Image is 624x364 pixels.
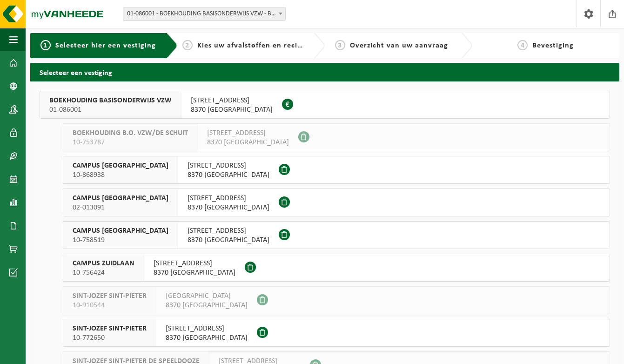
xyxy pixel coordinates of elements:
[188,194,269,203] span: [STREET_ADDRESS]
[63,254,610,282] button: CAMPUS ZUIDLAAN 10-756424 [STREET_ADDRESS]8370 [GEOGRAPHIC_DATA]
[166,324,248,333] span: [STREET_ADDRESS]
[73,324,147,333] span: SINT-JOZEF SINT-PIETER
[123,7,285,20] span: 01-086001 - BOEKHOUDING BASISONDERWIJS VZW - BLANKENBERGE
[73,128,188,138] span: BOEKHOUDING B.O. VZW/DE SCHUIT
[532,42,574,49] span: Bevestiging
[73,268,134,277] span: 10-756424
[166,301,248,310] span: 8370 [GEOGRAPHIC_DATA]
[40,40,51,50] span: 1
[191,96,273,105] span: [STREET_ADDRESS]
[73,194,168,203] span: CAMPUS [GEOGRAPHIC_DATA]
[40,91,610,119] button: BOEKHOUDING BASISONDERWIJS VZW 01-086001 [STREET_ADDRESS]8370 [GEOGRAPHIC_DATA]
[73,236,168,245] span: 10-758519
[154,259,235,268] span: [STREET_ADDRESS]
[49,96,172,105] span: BOEKHOUDING BASISONDERWIJS VZW
[188,203,269,212] span: 8370 [GEOGRAPHIC_DATA]
[182,40,193,50] span: 2
[63,189,610,216] button: CAMPUS [GEOGRAPHIC_DATA] 02-013091 [STREET_ADDRESS]8370 [GEOGRAPHIC_DATA]
[73,333,147,343] span: 10-772650
[63,156,610,184] button: CAMPUS [GEOGRAPHIC_DATA] 10-868938 [STREET_ADDRESS]8370 [GEOGRAPHIC_DATA]
[63,221,610,249] button: CAMPUS [GEOGRAPHIC_DATA] 10-758519 [STREET_ADDRESS]8370 [GEOGRAPHIC_DATA]
[49,105,172,115] span: 01-086001
[166,291,248,301] span: [GEOGRAPHIC_DATA]
[197,42,325,49] span: Kies uw afvalstoffen en recipiënten
[73,161,168,170] span: CAMPUS [GEOGRAPHIC_DATA]
[55,42,156,49] span: Selecteer hier een vestiging
[73,138,188,147] span: 10-753787
[73,291,147,301] span: SINT-JOZEF SINT-PIETER
[73,203,168,212] span: 02-013091
[207,138,289,147] span: 8370 [GEOGRAPHIC_DATA]
[73,170,168,180] span: 10-868938
[30,63,619,81] h2: Selecteer een vestiging
[73,259,134,268] span: CAMPUS ZUIDLAAN
[350,42,448,49] span: Overzicht van uw aanvraag
[207,128,289,138] span: [STREET_ADDRESS]
[123,7,286,21] span: 01-086001 - BOEKHOUDING BASISONDERWIJS VZW - BLANKENBERGE
[188,170,269,180] span: 8370 [GEOGRAPHIC_DATA]
[188,226,269,236] span: [STREET_ADDRESS]
[154,268,235,277] span: 8370 [GEOGRAPHIC_DATA]
[188,236,269,245] span: 8370 [GEOGRAPHIC_DATA]
[73,301,147,310] span: 10-910544
[188,161,269,170] span: [STREET_ADDRESS]
[335,40,345,50] span: 3
[166,333,248,343] span: 8370 [GEOGRAPHIC_DATA]
[63,319,610,347] button: SINT-JOZEF SINT-PIETER 10-772650 [STREET_ADDRESS]8370 [GEOGRAPHIC_DATA]
[191,105,273,115] span: 8370 [GEOGRAPHIC_DATA]
[517,40,528,50] span: 4
[73,226,168,236] span: CAMPUS [GEOGRAPHIC_DATA]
